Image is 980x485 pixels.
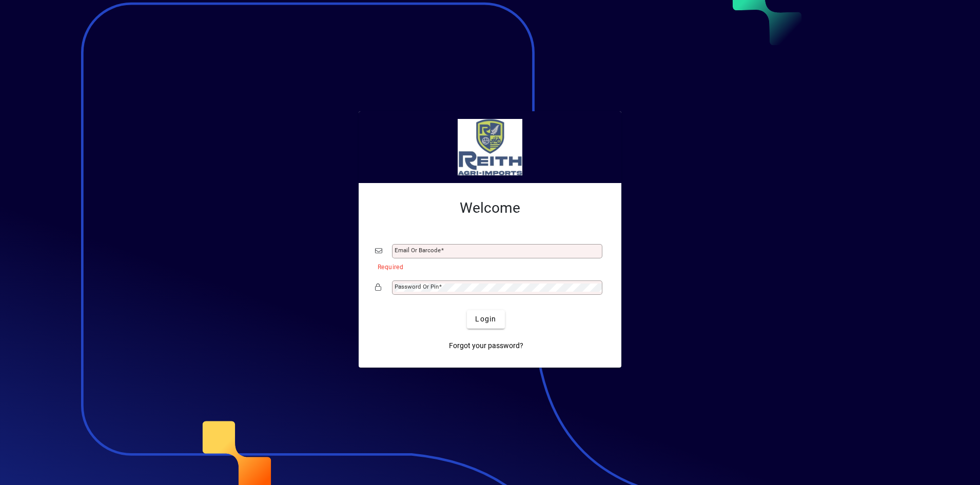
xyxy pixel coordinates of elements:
[378,261,597,272] mat-error: Required
[395,283,439,290] mat-label: Password or Pin
[467,310,504,329] button: Login
[395,247,441,254] mat-label: Email or Barcode
[475,314,496,325] span: Login
[375,199,605,217] h2: Welcome
[445,337,527,355] a: Forgot your password?
[449,340,523,351] span: Forgot your password?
